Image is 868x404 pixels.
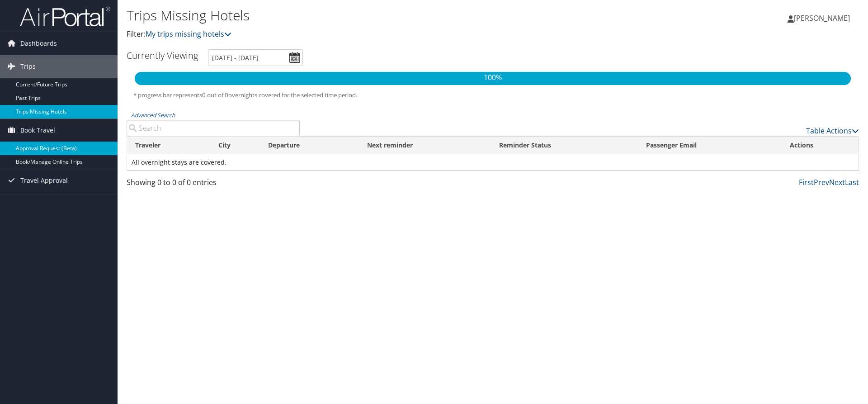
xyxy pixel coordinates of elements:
[202,91,228,99] span: 0 out of 0
[794,13,850,23] span: [PERSON_NAME]
[20,169,68,192] span: Travel Approval
[788,5,859,32] a: [PERSON_NAME]
[133,91,852,100] h5: * progress bar represents overnights covered for the selected time period.
[20,119,55,142] span: Book Travel
[806,126,859,136] a: Table Actions
[127,120,300,136] input: Advanced Search
[131,111,175,119] a: Advanced Search
[782,137,859,154] th: Actions
[146,29,231,39] a: My trips missing hotels
[127,137,210,154] th: Traveler: activate to sort column ascending
[260,137,359,154] th: Departure: activate to sort column descending
[210,137,260,154] th: City: activate to sort column ascending
[638,137,782,154] th: Passenger Email: activate to sort column ascending
[814,177,829,187] a: Prev
[20,32,57,55] span: Dashboards
[127,177,300,192] div: Showing 0 to 0 of 0 entries
[127,154,859,171] td: All overnight stays are covered.
[127,6,615,25] h1: Trips Missing Hotels
[127,29,615,40] p: Filter:
[829,177,845,187] a: Next
[20,6,110,27] img: airportal-logo.png
[135,72,851,84] p: 100%
[491,137,638,154] th: Reminder Status
[127,49,198,62] h3: Currently Viewing
[359,137,491,154] th: Next reminder
[20,55,36,78] span: Trips
[845,177,859,187] a: Last
[799,177,814,187] a: First
[208,49,303,66] input: [DATE] - [DATE]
